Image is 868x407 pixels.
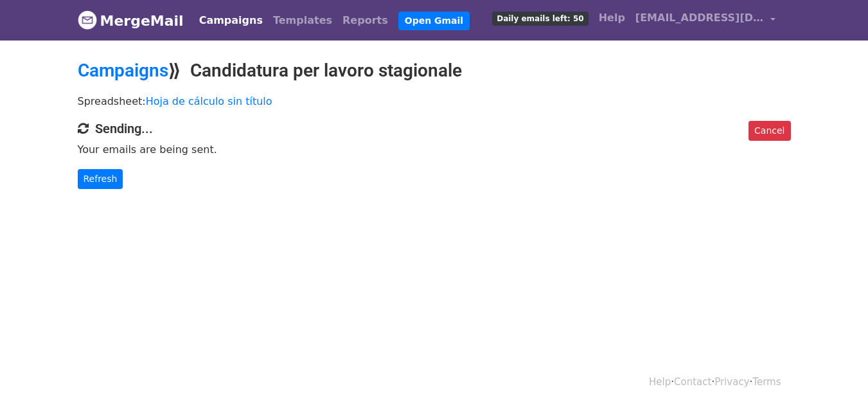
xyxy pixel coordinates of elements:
[492,12,588,26] span: Daily emails left: 50
[752,376,781,388] a: Terms
[194,8,268,33] a: Campaigns
[78,60,791,82] h2: ⟫ Candidatura per lavoro stagionale
[78,169,123,189] a: Refresh
[674,376,711,388] a: Contact
[78,60,168,81] a: Campaigns
[714,376,749,388] a: Privacy
[78,143,791,156] p: Your emails are being sent.
[635,10,764,26] span: [EMAIL_ADDRESS][DOMAIN_NAME]
[78,95,791,108] p: Spreadsheet:
[78,10,97,30] img: MergeMail logo
[268,8,337,33] a: Templates
[398,12,470,30] a: Open Gmail
[337,8,393,33] a: Reports
[649,376,671,388] a: Help
[487,5,593,31] a: Daily emails left: 50
[594,5,630,31] a: Help
[630,5,781,35] a: [EMAIL_ADDRESS][DOMAIN_NAME]
[78,121,791,136] h4: Sending...
[146,95,272,107] a: Hoja de cálculo sin título
[78,7,184,34] a: MergeMail
[748,121,790,141] a: Cancel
